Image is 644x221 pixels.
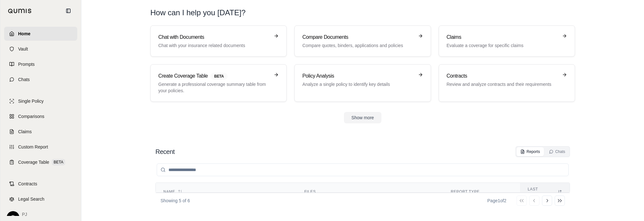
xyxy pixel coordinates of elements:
a: Legal Search [4,192,77,206]
h3: Contracts [447,72,558,80]
th: Report Type [443,183,520,201]
span: Comparisons [18,113,44,120]
a: Policy AnalysisAnalyze a single policy to identify key details [294,64,431,102]
a: Contracts [4,177,77,191]
p: Showing 5 of 6 [161,197,190,204]
h3: Policy Analysis [302,72,414,80]
h2: Recent [155,147,175,156]
th: Files [297,183,443,201]
h3: Compare Documents [302,33,414,41]
div: Reports [520,149,540,154]
a: ClaimsEvaluate a coverage for specific claims [439,25,575,57]
button: Chats [545,147,569,156]
h1: How can I help you [DATE]? [150,8,246,18]
div: Chats [549,149,565,154]
span: Single Policy [18,98,44,104]
p: Analyze a single policy to identify key details [302,81,414,87]
a: Prompts [4,57,77,71]
button: Reports [517,147,544,156]
span: BETA [52,159,65,165]
div: Name [163,189,289,194]
span: Claims [18,128,32,135]
h3: Claims [447,33,558,41]
a: Vault [4,42,77,56]
a: ContractsReview and analyze contracts and their requirements [439,64,575,102]
p: Generate a professional coverage summary table from your policies. [158,81,270,94]
span: Legal Search [18,196,45,202]
p: Compare quotes, binders, applications and policies [302,42,414,49]
a: Chats [4,73,77,86]
span: PJ [22,211,73,218]
a: Home [4,27,77,41]
button: Show more [344,112,382,123]
a: Create Coverage TableBETAGenerate a professional coverage summary table from your policies. [150,64,287,102]
div: Page 1 of 2 [487,197,506,204]
a: Custom Report [4,140,77,154]
a: Chat with DocumentsChat with your insurance related documents [150,25,287,57]
h3: Create Coverage Table [158,72,270,80]
span: Chats [18,76,30,83]
span: Contracts [18,181,37,187]
a: Single Policy [4,94,77,108]
span: Coverage Table [18,159,49,165]
img: Qumis Logo [8,9,32,13]
span: Vault [18,46,28,52]
span: Prompts [18,61,35,67]
span: BETA [210,73,228,80]
span: Custom Report [18,144,48,150]
p: Evaluate a coverage for specific claims [447,42,558,49]
p: Chat with your insurance related documents [158,42,270,49]
div: Last modified [528,187,562,197]
p: Review and analyze contracts and their requirements [447,81,558,87]
a: Claims [4,125,77,139]
a: Compare DocumentsCompare quotes, binders, applications and policies [294,25,431,57]
span: Home [18,31,31,37]
a: Coverage TableBETA [4,155,77,169]
h3: Chat with Documents [158,33,270,41]
a: Comparisons [4,109,77,123]
button: Collapse sidebar [63,6,73,16]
